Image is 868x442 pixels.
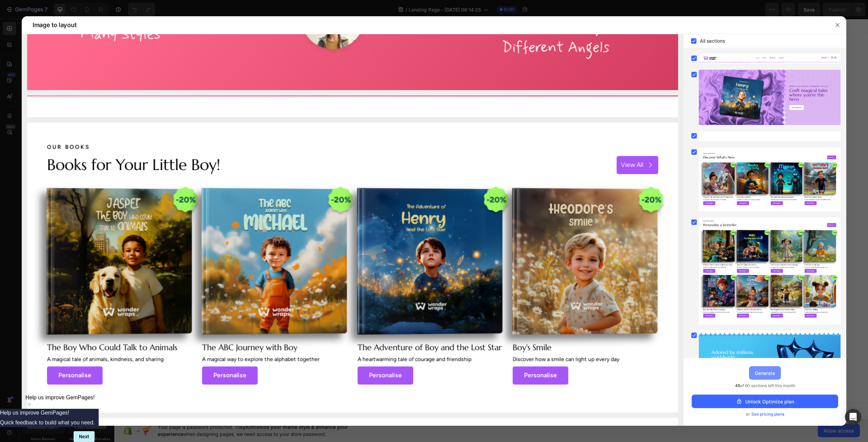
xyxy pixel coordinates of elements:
[736,398,794,405] div: Unlock Optimize plan
[751,411,784,418] span: See pricing plans
[755,370,775,377] div: Generate
[692,411,838,418] div: or
[692,395,838,408] button: Unlock Optimize plan
[331,253,422,259] div: Start with Generating from URL or image
[749,366,781,380] button: Generate
[25,395,95,400] span: Help us improve GemPages!
[378,215,426,229] button: Add elements
[735,382,795,389] span: of 60 sections left this month
[328,215,374,229] button: Add sections
[735,383,740,388] span: 45
[700,37,725,45] span: All sections
[33,21,76,29] span: Image to layout
[336,202,418,210] div: Start with Sections from sidebar
[25,395,95,409] button: Show survey - Help us improve GemPages!
[845,409,861,425] div: Open Intercom Messenger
